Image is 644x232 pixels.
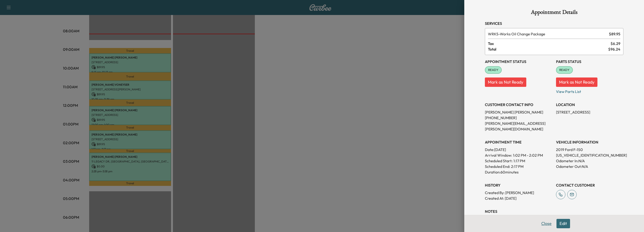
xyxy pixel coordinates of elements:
[485,109,552,115] p: [PERSON_NAME] [PERSON_NAME]
[485,21,623,26] h3: Services
[485,169,552,175] p: Duration: 60 minutes
[485,59,552,64] h3: Appointment Status
[485,158,512,164] p: Scheduled Start:
[485,121,552,132] p: [PERSON_NAME][EMAIL_ADDRESS][PERSON_NAME][DOMAIN_NAME]
[488,46,608,52] span: Total
[485,139,552,145] h3: APPOINTMENT TIME
[556,102,623,107] h3: LOCATION
[485,68,501,72] span: READY
[556,109,623,115] p: [STREET_ADDRESS]
[485,115,552,121] p: [PHONE_NUMBER]
[485,195,552,201] p: Created At : [DATE]
[511,164,523,169] p: 2:17 PM
[556,158,623,164] p: Odometer In: N/A
[556,68,572,72] span: READY
[485,77,526,87] button: Mark as Not Ready
[556,59,623,64] h3: Parts Status
[485,152,552,158] p: Arrival Window:
[608,46,620,52] span: $ 96.24
[485,102,552,107] h3: CUSTOMER CONTACT INFO
[609,31,620,37] span: $ 89.95
[488,41,611,46] span: Tax
[485,9,623,17] h1: Appointment Details
[485,190,552,195] p: Created By : [PERSON_NAME]
[485,147,552,152] p: Date: [DATE]
[485,209,623,214] h3: NOTES
[556,182,623,188] h3: CONTACT CUSTOMER
[556,139,623,145] h3: VEHICLE INFORMATION
[513,158,525,164] p: 1:17 PM
[556,77,597,87] button: Mark as Not Ready
[513,152,543,158] span: 1:02 PM - 2:02 PM
[485,182,552,188] h3: History
[538,219,555,228] button: Close
[488,31,607,37] span: Works Oil Change Package
[556,152,623,158] p: [US_VEHICLE_IDENTIFICATION_NUMBER]
[556,219,570,228] button: Edit
[611,41,620,46] span: $ 6.29
[556,87,623,94] p: View Parts List
[485,164,510,169] p: Scheduled End:
[556,147,623,152] p: 2019 Ford F-150
[556,164,623,169] p: Odometer Out: N/A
